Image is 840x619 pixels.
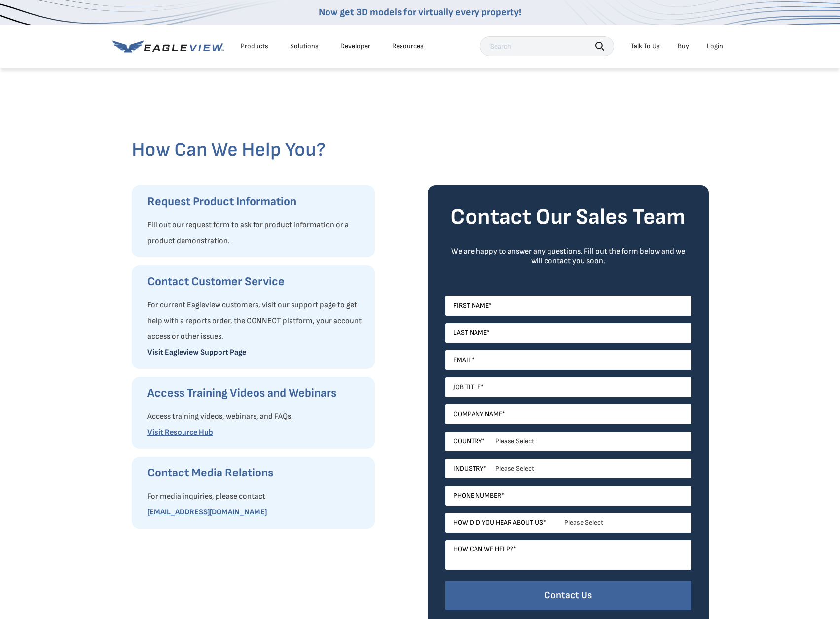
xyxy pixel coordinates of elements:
strong: Contact Our Sales Team [450,204,686,231]
a: Buy [678,42,689,51]
h2: How Can We Help You? [132,138,709,162]
a: Visit Eagleview Support Page [147,348,246,357]
a: Developer [340,42,370,51]
p: For media inquiries, please contact [147,489,365,505]
div: Login [707,42,723,51]
p: For current Eagleview customers, visit our support page to get help with a reports order, the CON... [147,297,365,345]
input: Search [480,36,614,56]
h3: Request Product Information [147,194,365,210]
a: [EMAIL_ADDRESS][DOMAIN_NAME] [147,508,267,517]
h3: Contact Customer Service [147,274,365,290]
p: Access training videos, webinars, and FAQs. [147,409,365,425]
div: Talk To Us [631,42,660,51]
a: Visit Resource Hub [147,428,213,437]
div: Solutions [290,42,319,51]
h3: Contact Media Relations [147,465,365,481]
a: Now get 3D models for virtually every property! [319,6,521,18]
input: Contact Us [445,581,691,611]
div: Resources [392,42,424,51]
div: We are happy to answer any questions. Fill out the form below and we will contact you soon. [445,247,691,266]
p: Fill out our request form to ask for product information or a product demonstration. [147,218,365,249]
h3: Access Training Videos and Webinars [147,385,365,401]
div: Products [241,42,268,51]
